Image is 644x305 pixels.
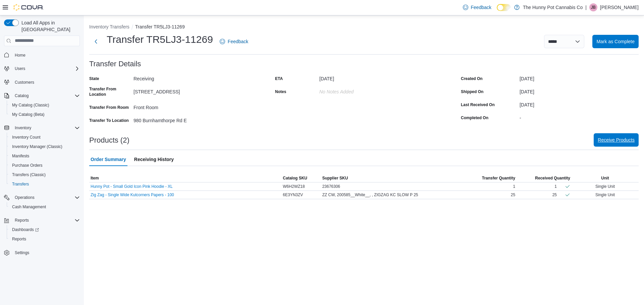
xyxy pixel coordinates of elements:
button: Hunny Pot - Small Gold Icon Pink Hoodie - XL [91,184,173,189]
a: Transfers [9,180,32,188]
div: Single Unit [572,182,639,190]
div: Jessie Britton [589,3,597,11]
h3: Products (2) [89,136,129,144]
div: Receiving [133,73,223,81]
label: ETA [275,76,283,81]
h3: Transfer Details [89,60,141,68]
div: - [520,112,639,121]
label: Created On [461,76,483,81]
button: Settings [1,248,83,257]
a: Feedback [217,35,251,48]
span: 23676306 [322,184,340,189]
a: My Catalog (Beta) [9,110,47,119]
h1: Transfer TR5LJ3-11269 [107,33,213,46]
span: Users [12,65,80,73]
span: Reports [9,235,80,243]
span: 6E3YN3ZV [283,192,303,198]
span: My Catalog (Classic) [12,102,49,108]
span: Operations [12,194,80,202]
button: Inventory Count [7,133,83,142]
span: 1 [513,184,515,189]
a: Settings [12,249,32,257]
span: Load All Apps in [GEOGRAPHIC_DATA] [19,19,80,33]
p: The Hunny Pot Cannabis Co [523,3,583,11]
span: Supplier SKU [322,175,348,181]
button: Users [12,65,28,73]
button: Zig Zag - Single Wide Kutcorners Papers - 100 [91,193,174,197]
span: Transfers (Classic) [12,172,46,177]
span: 25 [511,192,515,198]
span: Feedback [228,38,248,45]
span: Catalog SKU [283,175,307,181]
span: Reports [12,236,26,242]
p: | [585,3,587,11]
button: Manifests [7,151,83,161]
div: [DATE] [520,73,639,81]
span: Home [15,53,25,58]
span: Customers [12,78,80,86]
span: Purchase Orders [9,161,80,169]
label: Notes [275,89,286,94]
span: Cash Management [12,204,46,210]
span: Manifests [9,152,80,160]
span: Purchase Orders [12,163,43,168]
button: Received Quantity [517,174,572,182]
div: Front Room [133,102,223,110]
span: Receive Products [598,137,635,143]
button: Users [1,64,83,73]
div: [DATE] [520,86,639,94]
button: My Catalog (Classic) [7,100,83,110]
button: Purchase Orders [7,161,83,170]
label: Transfer To Location [89,118,129,123]
button: Receive Products [594,133,639,147]
button: Inventory Transfers [89,24,129,29]
div: 25 [552,192,557,198]
button: My Catalog (Beta) [7,110,83,119]
span: Item [91,175,99,181]
span: Users [15,66,25,71]
span: Catalog [15,93,29,98]
span: Manifests [12,153,29,159]
a: Transfers (Classic) [9,171,48,179]
span: Transfers [9,180,80,188]
a: Dashboards [9,226,42,234]
div: [DATE] [520,99,639,107]
button: Transfers (Classic) [7,170,83,179]
a: My Catalog (Classic) [9,101,52,109]
a: Customers [12,78,37,86]
button: Mark as Complete [592,35,639,48]
label: Last Received On [461,102,495,107]
button: Unit [572,174,639,182]
span: Order Summary [91,153,126,166]
div: No Notes added [319,86,409,94]
span: Feedback [471,4,491,11]
span: ZZ CW, 200585__White__, , ZIGZAG KC SLOW P 25 [322,192,418,198]
div: Single Unit [572,191,639,199]
button: Catalog [1,91,83,100]
a: Purchase Orders [9,161,45,169]
label: Completed On [461,115,488,121]
nav: Complex example [4,48,80,275]
button: Reports [1,216,83,225]
span: Unit [601,175,609,181]
a: Dashboards [7,225,83,234]
a: Reports [9,235,29,243]
span: Settings [12,248,80,257]
button: Reports [12,216,32,224]
span: Home [12,51,80,59]
button: Supplier SKU [321,174,464,182]
span: Reports [12,216,80,224]
span: Reports [15,218,29,223]
p: [PERSON_NAME] [600,3,639,11]
span: My Catalog (Beta) [9,110,80,119]
span: Catalog [12,92,80,100]
input: Dark Mode [497,4,511,11]
span: Receiving History [134,153,174,166]
button: Next [89,35,103,48]
span: Inventory [12,124,80,132]
span: Mark as Complete [596,38,635,45]
span: Inventory Count [9,133,80,141]
span: Transfer Quantity [482,175,515,181]
a: Home [12,51,28,59]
